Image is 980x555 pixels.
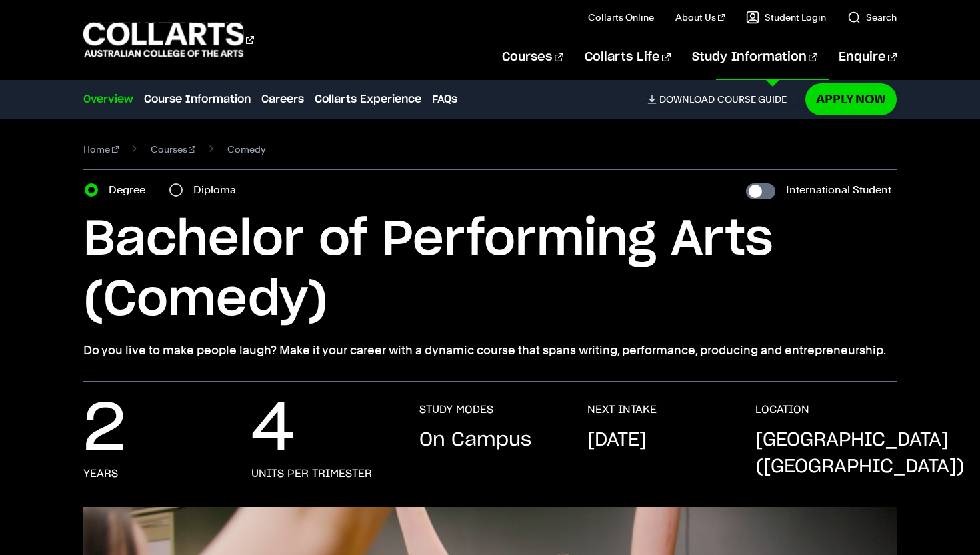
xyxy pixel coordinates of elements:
[786,181,891,199] label: International Student
[83,91,133,107] a: Overview
[692,35,817,79] a: Study Information
[193,181,244,199] label: Diploma
[432,91,457,107] a: FAQs
[83,467,118,480] h3: years
[144,91,251,107] a: Course Information
[587,403,657,416] h3: NEXT INTAKE
[227,140,265,159] span: Comedy
[251,403,295,456] p: 4
[746,11,826,24] a: Student Login
[675,11,725,24] a: About Us
[251,467,372,480] h3: units per trimester
[151,140,196,159] a: Courses
[261,91,304,107] a: Careers
[419,403,493,416] h3: STUDY MODES
[419,427,531,454] p: On Campus
[755,403,809,416] h3: LOCATION
[839,35,897,79] a: Enquire
[502,35,563,79] a: Courses
[83,140,119,159] a: Home
[83,403,126,456] p: 2
[83,210,897,330] h1: Bachelor of Performing Arts (Comedy)
[588,11,654,24] a: Collarts Online
[83,341,897,360] p: Do you live to make people laugh? Make it your career with a dynamic course that spans writing, p...
[659,93,715,105] span: Download
[847,11,897,24] a: Search
[585,35,671,79] a: Collarts Life
[805,83,897,115] a: Apply Now
[109,181,153,199] label: Degree
[755,427,965,480] p: [GEOGRAPHIC_DATA] ([GEOGRAPHIC_DATA])
[315,91,421,107] a: Collarts Experience
[587,427,647,454] p: [DATE]
[647,93,797,105] a: DownloadCourse Guide
[83,21,254,59] div: Go to homepage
